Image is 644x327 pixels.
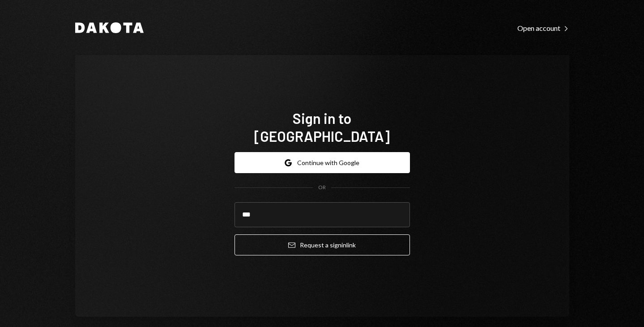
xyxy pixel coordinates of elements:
button: Continue with Google [235,152,410,173]
div: Open account [517,24,569,33]
div: OR [318,184,326,191]
button: Request a signinlink [235,234,410,255]
h1: Sign in to [GEOGRAPHIC_DATA] [235,109,410,145]
a: Open account [517,23,569,33]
